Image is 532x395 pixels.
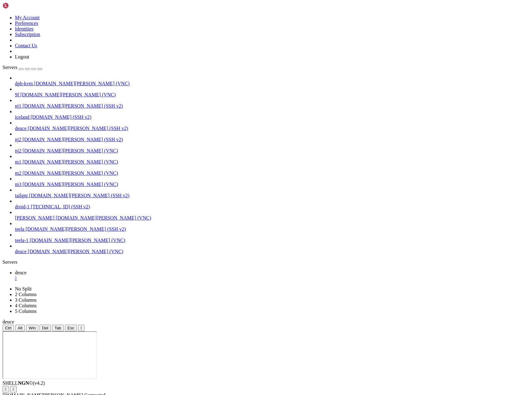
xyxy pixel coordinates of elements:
[22,182,118,187] span: [DOMAIN_NAME][PERSON_NAME] (VNC)
[22,148,118,153] span: [DOMAIN_NAME][PERSON_NAME] (VNC)
[15,126,530,131] a: deuce [DOMAIN_NAME][PERSON_NAME] (SSH v2)
[15,142,530,154] li: nj2 [DOMAIN_NAME][PERSON_NAME] (VNC)
[15,249,530,254] a: deuce [DOMAIN_NAME][PERSON_NAME] (VNC)
[15,170,530,176] a: m2 [DOMAIN_NAME][PERSON_NAME] (VNC)
[15,26,34,31] a: Identities
[15,137,21,142] span: nj2
[15,131,530,142] li: nj2 [DOMAIN_NAME][PERSON_NAME] (SSH v2)
[15,21,38,26] a: Preferences
[15,176,530,187] li: m3 [DOMAIN_NAME][PERSON_NAME] (VNC)
[15,154,530,165] li: m1 [DOMAIN_NAME][PERSON_NAME] (VNC)
[2,65,42,70] a: Servers
[15,297,37,303] a: 3 Columns
[25,226,126,232] span: [DOMAIN_NAME][PERSON_NAME] (SSH v2)
[33,380,45,386] span: 4.2.0
[15,270,26,275] span: deuce
[15,92,530,98] a: 9f [DOMAIN_NAME][PERSON_NAME] (VNC)
[2,386,9,393] button: 
[15,210,530,221] li: [PERSON_NAME] [DOMAIN_NAME][PERSON_NAME] (VNC)
[34,81,130,86] span: [DOMAIN_NAME][PERSON_NAME] (VNC)
[15,137,530,142] a: nj2 [DOMAIN_NAME][PERSON_NAME] (SSH v2)
[15,309,37,314] a: 5 Columns
[15,215,54,221] span: [PERSON_NAME]
[2,325,14,331] button: Ctrl
[15,165,530,176] li: m2 [DOMAIN_NAME][PERSON_NAME] (VNC)
[15,81,530,86] a: dpb-kvm [DOMAIN_NAME][PERSON_NAME] (VNC)
[5,326,12,330] span: Ctrl
[15,109,530,120] li: iceland [DOMAIN_NAME] (SSH v2)
[15,286,32,291] a: No Split
[15,204,530,210] a: droid-1 [TECHNICAL_ID] (SSH v2)
[22,170,118,176] span: [DOMAIN_NAME][PERSON_NAME] (VNC)
[30,238,125,243] span: [DOMAIN_NAME][PERSON_NAME] (VNC)
[15,103,21,109] span: nj1
[2,2,38,9] img: Shellngn
[2,65,17,70] span: Servers
[30,114,91,120] span: [DOMAIN_NAME] (SSH v2)
[13,387,14,392] div: 
[10,386,17,393] button: 
[26,325,38,331] button: Win
[15,221,530,232] li: teela [DOMAIN_NAME][PERSON_NAME] (SSH v2)
[81,326,82,330] div: 
[67,326,74,330] span: Esc
[15,193,28,198] span: tailgnr
[39,325,51,331] button: Del
[15,226,24,232] span: teela
[15,276,530,281] a: 
[15,92,19,97] span: 9f
[15,148,21,153] span: nj2
[15,198,530,210] li: droid-1 [TECHNICAL_ID] (SSH v2)
[22,137,123,142] span: [DOMAIN_NAME][PERSON_NAME] (SSH v2)
[15,204,30,209] span: droid-1
[15,114,530,120] a: iceland [DOMAIN_NAME] (SSH v2)
[15,232,530,243] li: teela-1 [DOMAIN_NAME][PERSON_NAME] (VNC)
[18,326,23,330] span: Alt
[15,243,530,254] li: deuce [DOMAIN_NAME][PERSON_NAME] (VNC)
[28,126,128,131] span: [DOMAIN_NAME][PERSON_NAME] (SSH v2)
[15,226,530,232] a: teela [DOMAIN_NAME][PERSON_NAME] (SSH v2)
[5,387,7,392] div: 
[15,86,530,98] li: 9f [DOMAIN_NAME][PERSON_NAME] (VNC)
[54,326,61,330] span: Tab
[31,204,90,209] span: [TECHNICAL_ID] (SSH v2)
[29,326,36,330] span: Win
[28,249,123,254] span: [DOMAIN_NAME][PERSON_NAME] (VNC)
[15,249,26,254] span: deuce
[15,98,530,109] li: nj1 [DOMAIN_NAME][PERSON_NAME] (SSH v2)
[15,43,37,48] a: Contact Us
[15,303,37,308] a: 4 Columns
[22,159,118,165] span: [DOMAIN_NAME][PERSON_NAME] (VNC)
[15,187,530,198] li: tailgnr [DOMAIN_NAME][PERSON_NAME] (SSH v2)
[15,170,21,176] span: m2
[65,325,77,331] button: Esc
[2,319,14,324] span: deuce
[15,54,29,59] a: Logout
[29,193,130,198] span: [DOMAIN_NAME][PERSON_NAME] (SSH v2)
[15,75,530,86] li: dpb-kvm [DOMAIN_NAME][PERSON_NAME] (VNC)
[15,114,29,120] span: iceland
[15,215,530,221] a: [PERSON_NAME] [DOMAIN_NAME][PERSON_NAME] (VNC)
[15,32,40,37] a: Subscription
[15,238,530,243] a: teela-1 [DOMAIN_NAME][PERSON_NAME] (VNC)
[78,325,85,331] button: 
[15,148,530,154] a: nj2 [DOMAIN_NAME][PERSON_NAME] (VNC)
[52,325,64,331] button: Tab
[18,380,29,386] b: NGN
[15,182,21,187] span: m3
[15,270,530,281] a: deuce
[15,159,530,165] a: m1 [DOMAIN_NAME][PERSON_NAME] (VNC)
[15,182,530,187] a: m3 [DOMAIN_NAME][PERSON_NAME] (VNC)
[2,259,530,265] div: Servers
[15,126,26,131] span: deuce
[15,193,530,198] a: tailgnr [DOMAIN_NAME][PERSON_NAME] (SSH v2)
[22,103,123,109] span: [DOMAIN_NAME][PERSON_NAME] (SSH v2)
[20,92,116,97] span: [DOMAIN_NAME][PERSON_NAME] (VNC)
[15,120,530,131] li: deuce [DOMAIN_NAME][PERSON_NAME] (SSH v2)
[42,326,48,330] span: Del
[15,81,33,86] span: dpb-kvm
[15,325,25,331] button: Alt
[15,292,37,297] a: 2 Columns
[15,159,21,165] span: m1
